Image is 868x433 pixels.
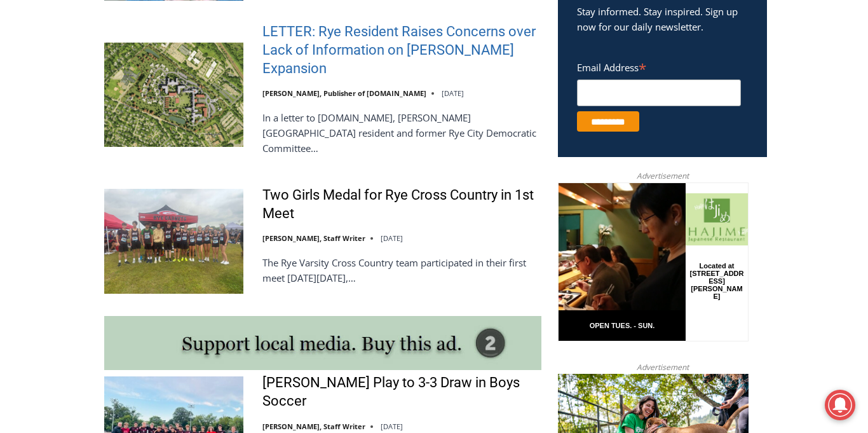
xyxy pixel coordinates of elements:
[321,1,600,123] div: "The first chef I interviewed talked about coming to [GEOGRAPHIC_DATA] from [GEOGRAPHIC_DATA] in ...
[262,374,541,410] a: [PERSON_NAME] Play to 3-3 Draw in Boys Soccer
[577,55,741,78] label: Email Address
[262,186,541,223] a: Two Girls Medal for Rye Cross Country in 1st Meet
[104,43,243,147] img: LETTER: Rye Resident Raises Concerns over Lack of Information on Osborn Expansion
[262,110,541,156] p: In a letter to [DOMAIN_NAME], [PERSON_NAME][GEOGRAPHIC_DATA] resident and former Rye City Democra...
[262,233,365,243] a: [PERSON_NAME], Staff Writer
[1,128,128,158] a: Open Tues. - Sun. [PHONE_NUMBER]
[4,131,125,179] span: Open Tues. - Sun. [PHONE_NUMBER]
[577,4,748,34] p: Stay informed. Stay inspired. Sign up now for our daily newsletter.
[262,23,541,78] a: LETTER: Rye Resident Raises Concerns over Lack of Information on [PERSON_NAME] Expansion
[442,88,464,98] time: [DATE]
[381,233,403,243] time: [DATE]
[332,127,589,155] span: Intern @ [DOMAIN_NAME]
[624,361,702,373] span: Advertisement
[104,189,243,293] img: Two Girls Medal for Rye Cross Country in 1st Meet
[624,170,702,182] span: Advertisement
[262,88,426,98] a: [PERSON_NAME], Publisher of [DOMAIN_NAME]
[131,79,187,152] div: Located at [STREET_ADDRESS][PERSON_NAME]
[306,123,616,158] a: Intern @ [DOMAIN_NAME]
[262,255,541,285] p: The Rye Varsity Cross Country team participated in their first meet [DATE][DATE],…
[262,422,365,431] a: [PERSON_NAME], Staff Writer
[381,422,403,431] time: [DATE]
[104,316,541,370] img: support local media, buy this ad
